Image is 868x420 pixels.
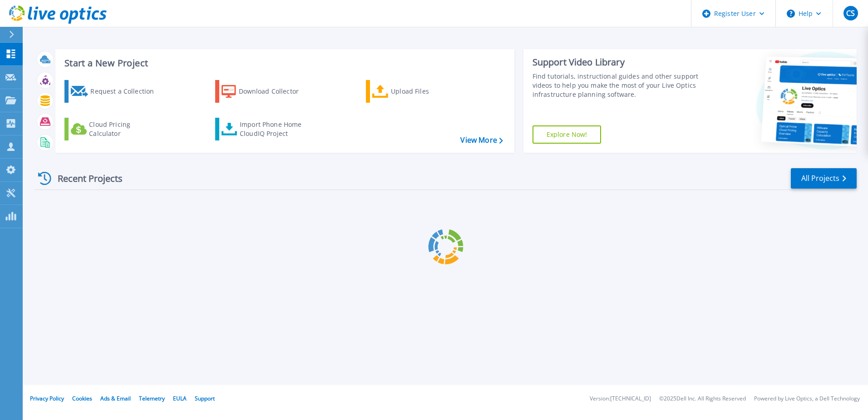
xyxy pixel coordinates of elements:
a: Privacy Policy [30,395,64,402]
li: Version: [TECHNICAL_ID] [590,396,651,402]
a: Explore Now! [533,125,602,144]
a: Download Collector [215,80,316,103]
a: All Projects [791,168,857,189]
h3: Start a New Project [64,58,503,68]
div: Find tutorials, instructional guides and other support videos to help you make the most of your L... [533,72,702,99]
a: Request a Collection [64,80,166,103]
a: EULA [173,395,187,402]
a: Cookies [72,395,92,402]
div: Import Phone Home CloudIQ Project [240,120,311,138]
a: Support [195,395,215,402]
li: © 2025 Dell Inc. All Rights Reserved [659,396,746,402]
div: Cloud Pricing Calculator [89,120,162,138]
a: Upload Files [366,80,467,103]
a: Telemetry [139,395,165,402]
div: Download Collector [239,82,311,100]
span: CS [846,10,855,17]
a: Cloud Pricing Calculator [64,118,166,140]
li: Powered by Live Optics, a Dell Technology [754,396,860,402]
div: Request a Collection [90,82,163,100]
div: Support Video Library [533,56,702,68]
a: View More [460,136,503,145]
div: Recent Projects [35,167,135,190]
div: Upload Files [391,82,464,100]
a: Ads & Email [100,395,131,402]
